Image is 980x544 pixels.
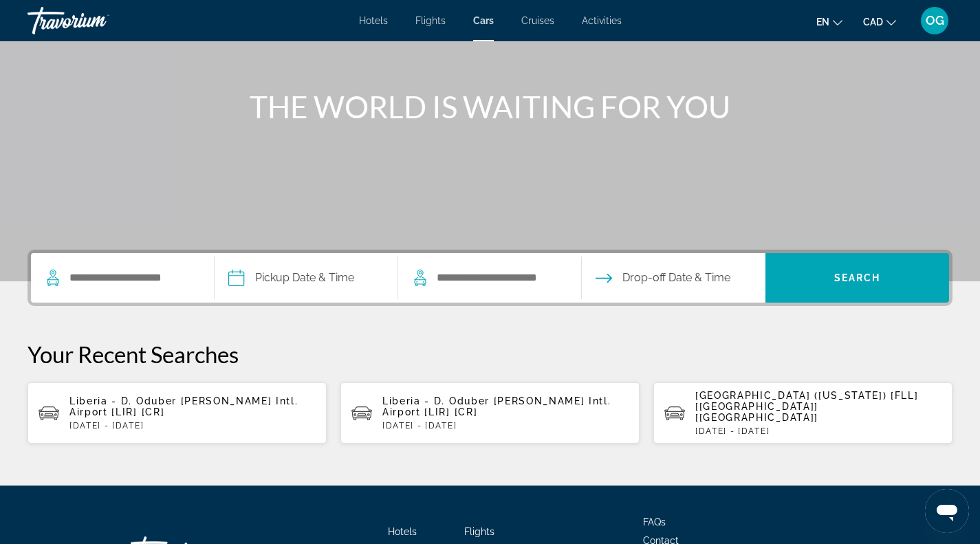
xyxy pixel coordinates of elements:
[695,426,941,436] p: [DATE] - [DATE]
[834,272,881,283] span: Search
[382,395,611,417] span: Liberia - D. Oduber [PERSON_NAME] Intl. Airport [LIR] [CR]
[765,253,949,303] button: Search
[816,17,829,28] span: en
[925,489,969,533] iframe: Button to launch messaging window
[388,526,417,537] a: Hotels
[340,382,640,444] button: Liberia - D. Oduber [PERSON_NAME] Intl. Airport [LIR] [CR][DATE] - [DATE]
[435,268,560,288] input: Search dropoff location
[28,340,952,368] p: Your Recent Searches
[473,15,494,26] a: Cars
[917,6,952,35] button: User Menu
[596,253,730,303] button: Open drop-off date and time picker
[521,15,554,26] a: Cruises
[622,268,730,287] span: Drop-off Date & Time
[69,395,298,417] span: Liberia - D. Oduber [PERSON_NAME] Intl. Airport [LIR] [CR]
[653,382,952,444] button: [GEOGRAPHIC_DATA] ([US_STATE]) [FLL] [[GEOGRAPHIC_DATA]] [[GEOGRAPHIC_DATA]][DATE] - [DATE]
[926,14,944,28] span: OG
[228,253,354,303] button: Pickup date
[28,3,165,39] a: Travorium
[816,12,842,32] button: Change language
[863,17,883,28] span: CAD
[415,15,446,26] a: Flights
[232,89,748,124] h1: THE WORLD IS WAITING FOR YOU
[582,15,622,26] a: Activities
[382,421,629,431] p: [DATE] - [DATE]
[695,390,918,423] span: [GEOGRAPHIC_DATA] ([US_STATE]) [FLL] [[GEOGRAPHIC_DATA]] [[GEOGRAPHIC_DATA]]
[863,12,896,32] button: Change currency
[464,526,494,537] a: Flights
[359,15,388,26] a: Hotels
[31,253,949,303] div: Search widget
[28,382,327,444] button: Liberia - D. Oduber [PERSON_NAME] Intl. Airport [LIR] [CR][DATE] - [DATE]
[68,268,193,288] input: Search pickup location
[643,516,666,527] a: FAQs
[69,421,316,431] p: [DATE] - [DATE]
